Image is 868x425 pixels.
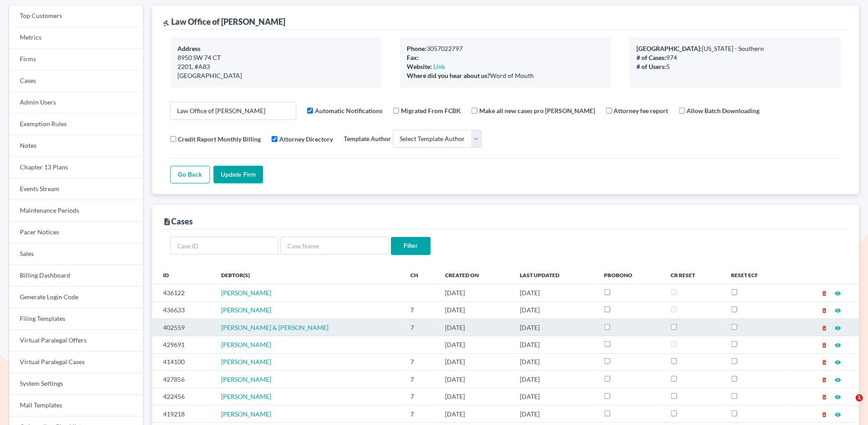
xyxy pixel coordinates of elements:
[821,289,827,297] a: delete_forever
[438,353,513,370] td: [DATE]
[221,289,271,297] span: [PERSON_NAME]
[214,166,263,184] input: Update Firm
[9,49,143,70] a: Firms
[9,5,143,27] a: Top Customers
[636,44,834,53] div: [US_STATE] - Southern
[434,63,445,70] a: Link
[821,325,827,331] i: delete_forever
[687,106,760,115] label: Allow Batch Downloading
[391,237,431,255] input: Filter
[821,306,827,314] a: delete_forever
[221,341,271,348] a: [PERSON_NAME]
[9,287,143,308] a: Generate Login Code
[279,134,333,144] label: Attorney Directory
[636,53,834,62] div: 974
[438,284,513,302] td: [DATE]
[163,216,193,227] div: Cases
[835,289,841,297] a: visibility
[152,371,214,388] td: 427856
[221,410,271,418] a: [PERSON_NAME]
[856,394,863,402] span: 1
[438,405,513,422] td: [DATE]
[9,373,143,395] a: System Settings
[835,342,841,348] i: visibility
[9,70,143,92] a: Cases
[835,306,841,314] a: visibility
[221,324,328,331] a: [PERSON_NAME] & [PERSON_NAME]
[821,324,827,331] a: delete_forever
[177,45,200,52] b: Address
[152,405,214,422] td: 419218
[837,394,859,416] iframe: Intercom live chat
[513,266,597,284] th: Last Updated
[636,63,666,70] b: # of Users:
[214,266,404,284] th: Debtor(s)
[513,319,597,336] td: [DATE]
[479,106,595,115] label: Make all new cases pro [PERSON_NAME]
[438,371,513,388] td: [DATE]
[821,290,827,297] i: delete_forever
[513,284,597,302] td: [DATE]
[404,371,438,388] td: 7
[835,324,841,331] a: visibility
[835,290,841,297] i: visibility
[9,395,143,416] a: Mail Templates
[821,410,827,418] a: delete_forever
[821,411,827,418] i: delete_forever
[152,266,214,284] th: ID
[221,375,271,383] a: [PERSON_NAME]
[404,405,438,422] td: 7
[9,178,143,200] a: Events Stream
[835,325,841,331] i: visibility
[404,302,438,319] td: 7
[438,336,513,353] td: [DATE]
[404,353,438,370] td: 7
[9,92,143,114] a: Admin Users
[152,353,214,370] td: 414100
[152,302,214,319] td: 436633
[163,16,285,27] div: Law Office of [PERSON_NAME]
[835,393,841,400] a: visibility
[821,341,827,348] a: delete_forever
[597,266,664,284] th: ProBono
[636,62,834,71] div: 5
[221,306,271,314] a: [PERSON_NAME]
[9,308,143,330] a: Filing Templates
[821,307,827,314] i: delete_forever
[438,319,513,336] td: [DATE]
[821,393,827,400] a: delete_forever
[315,106,382,115] label: Automatic Notifications
[835,375,841,383] a: visibility
[835,358,841,366] a: visibility
[221,358,271,366] a: [PERSON_NAME]
[407,44,604,53] div: 3057022797
[9,352,143,373] a: Virtual Paralegal Cases
[513,371,597,388] td: [DATE]
[821,394,827,400] i: delete_forever
[9,114,143,135] a: Exemption Rules
[513,388,597,405] td: [DATE]
[821,377,827,383] i: delete_forever
[221,393,271,400] a: [PERSON_NAME]
[170,166,210,184] a: Go Back
[835,410,841,418] a: visibility
[821,342,827,348] i: delete_forever
[407,71,604,80] div: Word of Mouth
[835,411,841,418] i: visibility
[152,388,214,405] td: 422456
[401,106,461,115] label: Migrated From FCBK
[438,388,513,405] td: [DATE]
[513,336,597,353] td: [DATE]
[636,54,666,61] b: # of Cases:
[163,20,169,26] i: gavel
[177,53,375,62] div: 8950 SW 74 CT
[835,394,841,400] i: visibility
[9,200,143,222] a: Maintenance Periods
[9,135,143,157] a: Notes
[152,336,214,353] td: 429691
